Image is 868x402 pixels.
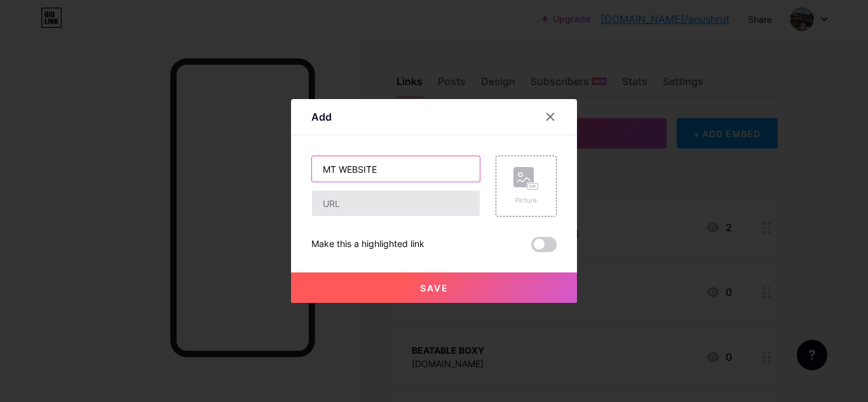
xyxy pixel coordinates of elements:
[420,283,449,293] span: Save
[311,109,332,124] div: Add
[312,191,480,216] input: URL
[311,237,424,252] div: Make this a highlighted link
[291,272,577,303] button: Save
[513,196,539,205] div: Picture
[312,156,480,182] input: Title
